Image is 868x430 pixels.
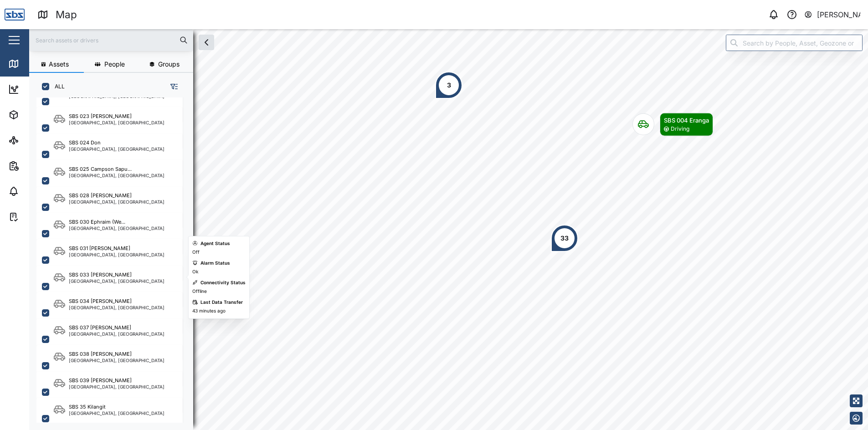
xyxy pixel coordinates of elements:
div: Map marker [632,113,713,136]
canvas: Map [29,29,868,430]
img: Main Logo [5,5,25,25]
input: Search assets or drivers [35,33,188,47]
div: Map marker [551,225,578,252]
span: People [104,61,125,67]
div: SBS 35 Kilangit [69,403,106,411]
div: [GEOGRAPHIC_DATA], [GEOGRAPHIC_DATA] [69,332,164,336]
input: Search by People, Asset, Geozone or Place [726,35,863,51]
div: Ok [192,268,198,276]
div: Map [24,59,44,69]
div: [GEOGRAPHIC_DATA], [GEOGRAPHIC_DATA] [69,226,164,230]
div: Last Data Transfer [200,299,243,306]
div: Alarm Status [200,260,230,267]
div: Dashboard [24,84,65,94]
div: Assets [24,110,52,120]
div: Driving [671,125,689,133]
div: SBS 028 [PERSON_NAME] [69,192,132,200]
div: [GEOGRAPHIC_DATA], [GEOGRAPHIC_DATA] [69,94,164,98]
div: SBS 038 [PERSON_NAME] [69,350,132,358]
div: SBS 023 [PERSON_NAME] [69,113,132,120]
div: SBS 033 [PERSON_NAME] [69,271,132,279]
div: [GEOGRAPHIC_DATA], [GEOGRAPHIC_DATA] [69,411,164,415]
div: Alarms [24,186,52,196]
div: [PERSON_NAME] [817,9,861,20]
div: Map marker [435,72,462,99]
div: SBS 034 [PERSON_NAME] [69,297,132,305]
div: Reports [24,161,55,171]
div: SBS 039 [PERSON_NAME] [69,377,132,384]
label: ALL [49,83,65,90]
div: SBS 031 [PERSON_NAME] [69,245,130,252]
div: Connectivity Status [200,279,246,287]
div: 3 [447,80,451,90]
div: Off [192,249,200,256]
div: Map [56,7,77,23]
div: SBS 004 Eranga [664,116,709,125]
span: Assets [49,61,69,67]
div: SBS 025 Campson Sapu... [69,165,132,173]
div: Agent Status [200,240,230,247]
span: Groups [158,61,180,67]
div: 33 [560,233,569,243]
div: Tasks [24,212,49,222]
div: [GEOGRAPHIC_DATA], [GEOGRAPHIC_DATA] [69,358,164,363]
div: [GEOGRAPHIC_DATA], [GEOGRAPHIC_DATA] [69,147,164,151]
div: [GEOGRAPHIC_DATA], [GEOGRAPHIC_DATA] [69,252,164,257]
div: [GEOGRAPHIC_DATA], [GEOGRAPHIC_DATA] [69,384,164,389]
div: grid [36,97,193,423]
div: [GEOGRAPHIC_DATA], [GEOGRAPHIC_DATA] [69,173,164,178]
div: SBS 024 Don [69,139,101,147]
div: [GEOGRAPHIC_DATA], [GEOGRAPHIC_DATA] [69,200,164,204]
div: SBS 037 [PERSON_NAME] [69,324,131,332]
div: 43 minutes ago [192,307,226,315]
div: [GEOGRAPHIC_DATA], [GEOGRAPHIC_DATA] [69,120,164,125]
div: Sites [24,135,46,145]
div: SBS 030 Ephraim (We... [69,218,125,226]
div: [GEOGRAPHIC_DATA], [GEOGRAPHIC_DATA] [69,279,164,283]
div: Offline [192,288,207,295]
button: [PERSON_NAME] [804,8,861,21]
div: [GEOGRAPHIC_DATA], [GEOGRAPHIC_DATA] [69,305,164,310]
